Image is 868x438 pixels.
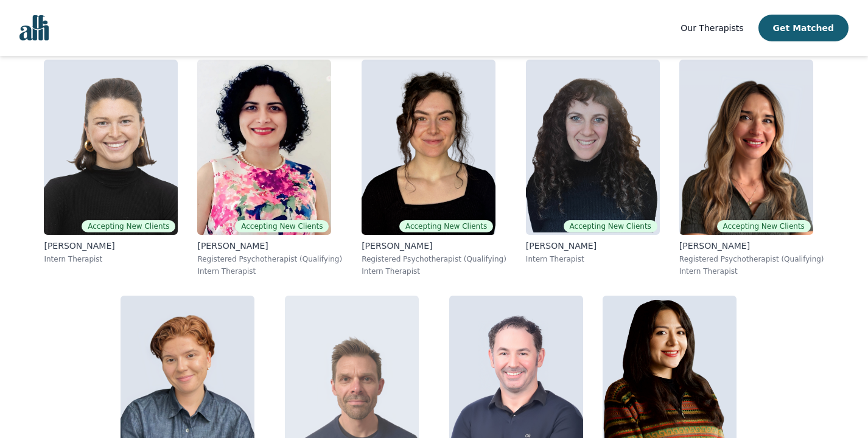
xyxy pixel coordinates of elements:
img: Abby_Tait [44,60,178,235]
span: Accepting New Clients [399,220,493,232]
a: Our Therapists [681,21,743,35]
span: Accepting New Clients [235,220,329,232]
a: Shira_BlakeAccepting New Clients[PERSON_NAME]Intern Therapist [516,50,670,286]
p: Intern Therapist [526,254,660,264]
p: Registered Psychotherapist (Qualifying) [362,254,506,264]
span: Accepting New Clients [717,220,811,232]
a: Abby_TaitAccepting New Clients[PERSON_NAME]Intern Therapist [34,50,187,286]
p: Registered Psychotherapist (Qualifying) [679,254,824,264]
a: Natalia_SimachkevitchAccepting New Clients[PERSON_NAME]Registered Psychotherapist (Qualifying)Int... [670,50,834,286]
p: Intern Therapist [679,266,824,276]
p: Intern Therapist [197,266,342,276]
button: Get Matched [758,15,849,41]
img: Shira_Blake [526,60,660,235]
p: [PERSON_NAME] [44,240,178,252]
span: Accepting New Clients [564,220,657,232]
span: Our Therapists [681,23,743,33]
p: [PERSON_NAME] [362,240,506,252]
a: Ghazaleh_BozorgAccepting New Clients[PERSON_NAME]Registered Psychotherapist (Qualifying)Intern Th... [187,50,352,286]
img: Ghazaleh_Bozorg [197,60,331,235]
p: Registered Psychotherapist (Qualifying) [197,254,342,264]
p: [PERSON_NAME] [526,240,660,252]
img: Natalia_Simachkevitch [679,60,813,235]
p: [PERSON_NAME] [197,240,342,252]
p: [PERSON_NAME] [679,240,824,252]
span: Accepting New Clients [82,220,175,232]
img: Chloe_Ives [362,60,495,235]
a: Chloe_IvesAccepting New Clients[PERSON_NAME]Registered Psychotherapist (Qualifying)Intern Therapist [352,50,516,286]
p: Intern Therapist [362,266,506,276]
p: Intern Therapist [44,254,178,264]
img: alli logo [19,15,49,41]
